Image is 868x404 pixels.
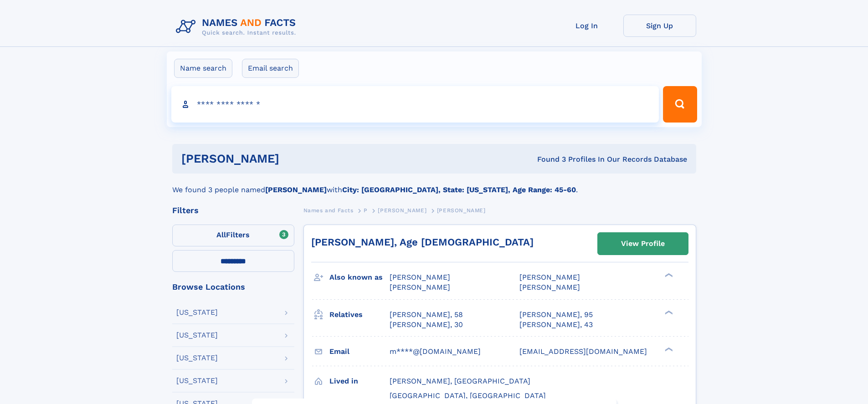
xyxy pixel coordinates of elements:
[437,207,486,214] span: [PERSON_NAME]
[519,273,580,281] span: [PERSON_NAME]
[364,207,368,214] span: P
[176,377,218,384] div: [US_STATE]
[390,377,530,385] span: [PERSON_NAME], [GEOGRAPHIC_DATA]
[390,310,463,320] a: [PERSON_NAME], 58
[663,86,697,123] button: Search Button
[390,320,463,330] a: [PERSON_NAME], 30
[390,273,450,281] span: [PERSON_NAME]
[623,15,696,37] a: Sign Up
[329,307,390,322] h3: Relatives
[172,225,294,246] label: Filters
[342,185,576,194] b: City: [GEOGRAPHIC_DATA], State: [US_STATE], Age Range: 45-60
[663,346,673,352] div: ❯
[408,154,687,164] div: Found 3 Profiles In Our Records Database
[171,86,659,123] input: search input
[303,205,354,216] a: Names and Facts
[390,283,450,291] span: [PERSON_NAME]
[378,205,426,216] a: [PERSON_NAME]
[519,347,647,356] span: [EMAIL_ADDRESS][DOMAIN_NAME]
[181,153,408,164] h1: [PERSON_NAME]
[621,233,665,254] div: View Profile
[172,174,696,195] div: We found 3 people named with .
[663,309,673,315] div: ❯
[390,391,546,400] span: [GEOGRAPHIC_DATA], [GEOGRAPHIC_DATA]
[663,272,673,278] div: ❯
[172,206,294,215] div: Filters
[172,15,303,39] img: Logo Names and Facts
[329,344,390,359] h3: Email
[174,59,232,78] label: Name search
[265,185,327,194] b: [PERSON_NAME]
[329,373,390,389] h3: Lived in
[519,283,580,291] span: [PERSON_NAME]
[329,270,390,285] h3: Also known as
[311,236,534,248] a: [PERSON_NAME], Age [DEMOGRAPHIC_DATA]
[364,205,368,216] a: P
[550,15,623,37] a: Log In
[598,233,688,255] a: View Profile
[176,354,218,362] div: [US_STATE]
[176,332,218,339] div: [US_STATE]
[378,207,426,214] span: [PERSON_NAME]
[519,320,593,330] a: [PERSON_NAME], 43
[172,283,294,291] div: Browse Locations
[216,230,226,239] span: All
[519,310,593,320] a: [PERSON_NAME], 95
[176,309,218,316] div: [US_STATE]
[242,59,299,78] label: Email search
